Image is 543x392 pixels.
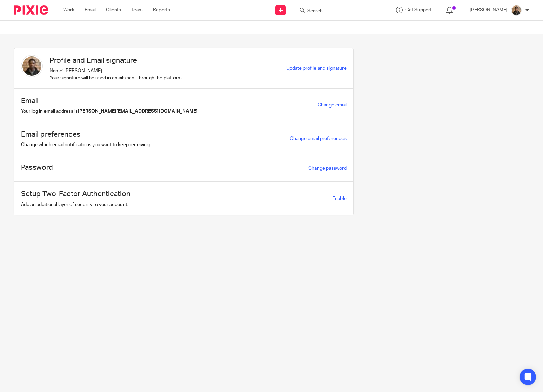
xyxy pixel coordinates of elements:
[153,7,170,13] a: Reports
[511,5,522,16] img: WhatsApp%20Image%202025-04-23%20.jpg
[286,66,347,71] a: Update profile and signature
[131,7,143,13] a: Team
[50,55,183,66] h1: Profile and Email signature
[78,109,198,114] b: [PERSON_NAME][EMAIL_ADDRESS][DOMAIN_NAME]
[14,5,48,15] img: Pixie
[50,67,183,81] p: Name: [PERSON_NAME] Your signature will be used in emails sent through the platform.
[21,96,198,106] h1: Email
[21,162,53,173] h1: Password
[21,201,130,208] p: Add an additional layer of security to your account.
[332,196,347,201] span: Enable
[21,141,151,148] p: Change which email notifications you want to keep receiving.
[63,7,74,13] a: Work
[106,7,121,13] a: Clients
[21,189,130,199] h1: Setup Two-Factor Authentication
[21,129,151,140] h1: Email preferences
[21,108,198,115] p: Your log in email address is
[85,7,96,13] a: Email
[21,55,43,77] img: WhatsApp%20Image%202025-04-23%20.jpg
[307,8,368,14] input: Search
[318,103,347,108] a: Change email
[405,8,432,12] span: Get Support
[290,136,347,141] a: Change email preferences
[470,7,507,13] p: [PERSON_NAME]
[308,166,347,171] a: Change password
